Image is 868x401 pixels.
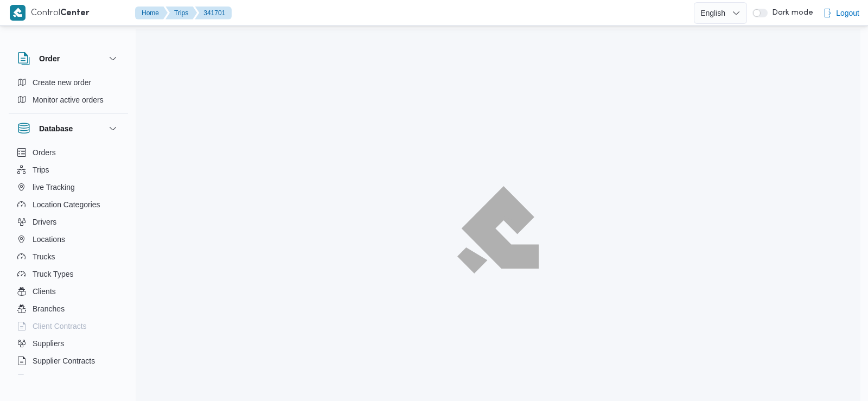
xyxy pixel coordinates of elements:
button: Monitor active orders [13,91,124,109]
button: Truck Types [13,265,124,283]
img: X8yXhbKr1z7QwAAAABJRU5ErkJggg== [10,5,25,21]
button: Clients [13,283,124,300]
span: Locations [33,233,65,246]
h3: Order [39,52,60,65]
button: Trips [165,7,197,20]
span: Client Contracts [33,320,87,333]
button: live Tracking [13,179,124,196]
div: Order [9,74,128,113]
button: Create new order [13,74,124,91]
button: Order [17,52,119,65]
button: Locations [13,231,124,248]
span: Suppliers [33,337,64,350]
span: Clients [33,285,56,298]
button: Drivers [13,213,124,231]
span: Supplier Contracts [33,354,95,367]
button: Home [135,7,168,20]
span: Logout [836,7,859,20]
button: Trucks [13,248,124,265]
h3: Database [39,122,73,135]
span: Location Categories [33,198,100,211]
img: ILLA Logo [463,193,533,266]
span: Trucks [33,250,55,263]
span: Orders [33,146,56,159]
span: Branches [33,302,65,315]
span: Devices [33,372,60,385]
button: Client Contracts [13,317,124,335]
button: Devices [13,370,124,387]
b: Center [60,9,90,17]
div: Database [9,144,128,379]
span: Trips [33,163,49,176]
span: Dark mode [768,9,813,17]
button: Orders [13,144,124,161]
span: Drivers [33,215,56,228]
button: Database [17,122,119,135]
button: Logout [819,2,864,24]
button: 341701 [195,7,232,20]
span: live Tracking [33,181,75,194]
span: Monitor active orders [33,93,104,106]
span: Create new order [33,76,91,89]
button: Supplier Contracts [13,352,124,370]
button: Trips [13,161,124,179]
button: Location Categories [13,196,124,213]
button: Suppliers [13,335,124,352]
span: Truck Types [33,268,73,281]
button: Branches [13,300,124,317]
